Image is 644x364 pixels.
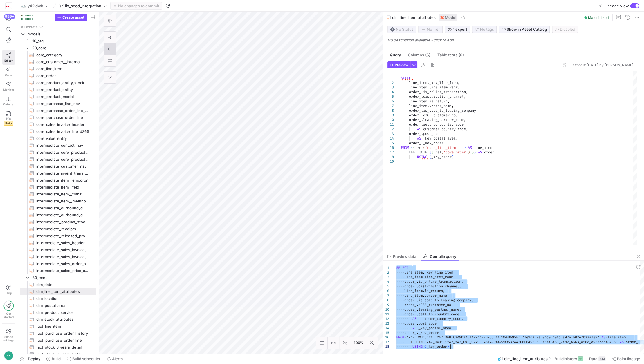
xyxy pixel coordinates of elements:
[2,14,15,24] button: 999+
[427,80,429,85] span: .
[429,80,458,85] span: _key_line_item
[387,122,394,127] div: 11
[390,27,395,32] img: No status
[421,27,426,32] img: No tier
[443,150,468,155] span: 'core_order'
[421,122,423,127] span: .
[20,86,96,93] a: core_product_entity​​​​​​​​​​
[480,27,494,32] span: No tags
[20,58,96,65] a: core_customer__internal​​​​​​​​​​
[20,135,96,142] a: core_value_entry​​​​​​​​​​
[36,73,90,79] span: core_order​​​​​​​​​​
[411,145,413,150] span: {
[20,211,96,218] div: Press SPACE to select this row.
[409,122,421,127] span: order_
[387,117,394,122] div: 10
[20,232,96,239] div: Press SPACE to select this row.
[36,260,90,267] span: intermediate_sales_order_history_d365​​​​​​​​​​
[472,150,474,155] span: }
[20,316,96,323] a: dim_stock_attributes​​​​​​​​​​
[468,145,472,150] span: AS
[459,53,464,57] span: (0)
[20,274,96,281] div: Press SPACE to select this row.
[421,131,423,136] span: .
[464,117,466,122] span: ,
[20,37,96,44] div: Press SPACE to select this row.
[466,90,468,94] span: ,
[409,85,427,90] span: line_item
[20,246,96,253] div: Press SPACE to select this row.
[20,267,96,274] div: Press SPACE to select this row.
[20,239,96,246] a: intermediate_sales_header_nav​​​​​​​​​​
[425,145,458,150] span: 'core_line_item'
[387,108,394,113] div: 8
[588,15,609,20] span: Materialized
[20,253,96,260] a: intermediate_sales_invoice_line_d365​​​​​​​​​​
[20,170,96,177] div: Press SPACE to select this row.
[499,26,550,33] button: Show in Asset Catalog
[421,117,423,122] span: .
[395,63,408,67] span: Preview
[20,142,96,149] div: Press SPACE to select this row.
[20,302,96,309] a: dim_postal_area​​​​​​​​​​
[20,260,96,267] div: Press SPACE to select this row.
[445,26,470,33] button: 1 expert
[6,117,11,120] span: PRs
[20,232,96,239] a: intermediate_released_product_data​​​​​​​​​​
[401,76,413,80] span: SELECT
[62,15,84,19] span: Create asset
[387,94,394,99] div: 5
[36,128,90,135] span: core_sales_invoice_line_d365​​​​​​​​​​
[417,155,427,159] span: USING
[401,145,409,150] span: FROM
[387,76,394,80] div: 1
[456,136,458,141] span: ,
[423,136,456,141] span: _key_postal_area
[6,3,12,9] img: https://storage.googleapis.com/y42-prod-data-exchange/images/oGOSqxDdlQtxIPYJfiHrUWhjI5fT83rRj0ID...
[20,191,96,198] div: Press SPACE to select this row.
[36,142,90,149] span: intermediate_contact_nav​​​​​​​​​​
[36,219,90,225] span: intermediate_product_stock_d365_stacked​​​​​​​​​​
[445,15,456,20] span: Model
[20,281,96,288] a: dim_date​​​​​​​​​​
[409,104,427,108] span: line_item
[427,104,429,108] span: .
[609,354,643,364] button: Point lineage
[20,288,96,295] a: dim_line_item_attributes​​​​​​​​​​
[20,211,96,218] a: intermediate_outbound_customer​​​​​​​​​​
[20,65,96,72] a: core_line_item​​​​​​​​​​
[20,198,96,204] a: intermediate_item__meinhoevel​​​​​​​​​​
[36,66,90,72] span: core_line_item​​​​​​​​​​
[104,354,125,364] button: Alerts
[2,298,15,321] button: Getstarted
[409,80,427,85] span: line_item
[36,135,90,142] span: core_value_entry​​​​​​​​​​
[387,85,394,90] div: 3
[20,253,96,260] div: Press SPACE to select this row.
[2,94,15,108] a: Catalog
[20,149,96,156] a: intermediate_core_product_entity​​​​​​​​​​
[387,150,394,155] div: 17
[423,145,425,150] span: (
[421,27,440,32] span: No Tier
[28,31,95,37] span: models
[36,79,90,86] span: core_product_entity_stock​​​​​​​​​​
[5,73,12,77] span: Code
[552,354,585,364] button: Build history
[20,184,96,191] div: Press SPACE to select this row.
[464,94,466,99] span: ,
[20,225,96,232] div: Press SPACE to select this row.
[423,94,464,99] span: distribution_channel
[429,155,431,159] span: (
[20,72,96,79] div: Press SPACE to select this row.
[418,26,443,33] button: No tierNo Tier
[36,226,90,232] span: intermediate_receipts​​​​​​​​​​
[55,14,87,21] button: Create asset
[20,44,96,51] div: Press SPACE to select this row.
[2,65,15,79] a: Code
[64,354,103,364] button: Build scheduler
[393,255,416,258] span: Preview data
[36,191,90,198] span: intermediate_item__franz​​​​​​​​​​
[453,27,467,32] span: 1 expert
[20,114,96,121] div: Press SPACE to select this row.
